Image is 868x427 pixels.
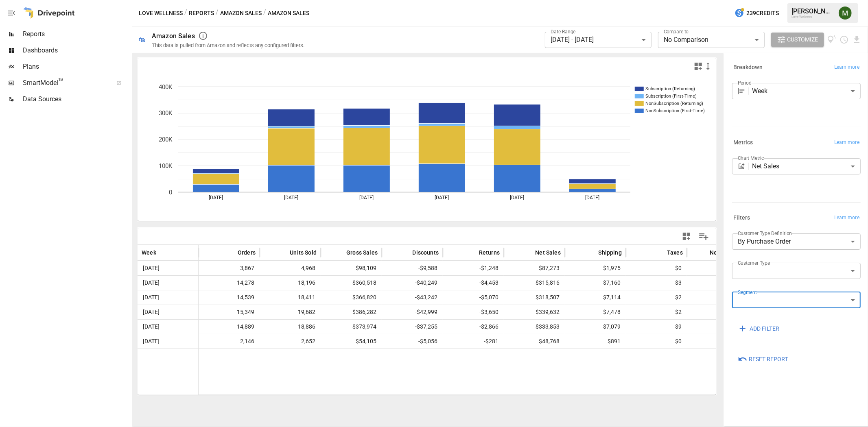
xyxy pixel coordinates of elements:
span: $322,979 [691,276,744,290]
span: Orders [238,248,256,257]
div: Net Sales [752,158,861,174]
label: Customer Type [738,259,770,266]
span: $386,282 [325,305,378,319]
div: No Comparison [658,32,765,48]
span: [DATE] [142,261,161,275]
label: Customer Type Definition [738,230,792,237]
text: [DATE] [209,195,223,200]
span: $9 [630,320,683,334]
span: -$3,650 [447,305,500,319]
button: ADD FILTER [732,321,785,336]
span: Net Revenue [710,248,744,257]
span: Data Sources [23,94,130,104]
span: Plans [23,62,130,72]
button: Amazon Sales [220,8,262,18]
button: Sort [697,247,709,258]
span: 14,539 [203,290,256,305]
text: 0 [169,189,172,196]
span: [DATE] [142,290,161,305]
span: $891 [569,334,622,349]
span: -$1,248 [447,261,500,275]
label: Period [738,79,752,86]
text: 300K [159,110,173,117]
text: [DATE] [586,195,600,200]
span: $340,941 [691,320,744,334]
span: [DATE] [142,334,161,349]
text: 400K [159,83,173,91]
label: Compare to [664,28,689,35]
span: [DATE] [142,305,161,319]
span: $3 [630,276,683,290]
span: $7,478 [569,305,622,319]
button: Download report [852,35,861,44]
button: Reset Report [732,352,794,367]
div: [PERSON_NAME] [791,7,834,15]
button: Sort [400,247,411,258]
div: Love Wellness [791,15,834,19]
text: NonSubscription (Returning) [645,101,703,106]
span: $0 [630,261,683,275]
span: SmartModel [23,78,107,88]
span: $7,114 [569,290,622,305]
span: Customize [787,35,818,45]
h6: Filters [733,213,750,222]
div: Amazon Sales [152,32,195,40]
button: Meredith Lacasse [834,2,857,24]
text: Subscription (Returning) [645,86,695,91]
label: Chart Metric [738,155,764,161]
span: $373,974 [325,320,378,334]
span: -$2,866 [447,320,500,334]
span: Units Sold [290,248,317,257]
label: Date Range [551,28,576,35]
button: Sort [334,247,345,258]
span: $98,109 [325,261,378,275]
text: 200K [159,136,173,143]
span: $7,079 [569,320,622,334]
span: [DATE] [142,276,161,290]
span: $366,820 [325,290,378,305]
text: [DATE] [510,195,525,200]
span: 18,411 [264,290,317,305]
span: Returns [479,248,500,257]
div: / [184,8,187,18]
span: $89,249 [691,261,744,275]
div: Week [752,83,861,99]
button: Schedule report [840,35,849,44]
span: $49,659 [691,334,744,349]
div: / [216,8,219,18]
span: ™ [58,77,64,87]
span: 18,196 [264,276,317,290]
span: -$5,070 [447,290,500,305]
span: -$9,588 [386,261,439,275]
text: [DATE] [435,195,449,200]
button: 239Credits [731,6,782,21]
button: Sort [655,247,666,258]
text: 100K [159,162,173,170]
button: Sort [586,247,598,258]
span: $54,105 [325,334,378,349]
span: $7,160 [569,276,622,290]
span: Dashboards [23,46,130,55]
span: 4,968 [264,261,317,275]
span: -$43,242 [386,290,439,305]
img: Meredith Lacasse [839,7,852,20]
span: Learn more [834,139,859,147]
div: [DATE] - [DATE] [545,32,652,48]
div: This data is pulled from Amazon and reflects any configured filters. [152,42,304,48]
span: $2 [630,290,683,305]
button: Reports [189,8,214,18]
h6: Metrics [733,138,753,147]
span: -$4,453 [447,276,500,290]
span: -$40,249 [386,276,439,290]
span: $1,975 [569,261,622,275]
span: 14,278 [203,276,256,290]
div: 🛍 [139,36,145,44]
svg: A chart. [138,74,717,221]
span: Learn more [834,63,859,72]
span: 14,889 [203,320,256,334]
span: ADD FILTER [750,324,779,334]
span: Learn more [834,214,859,222]
span: Shipping [599,248,622,257]
span: 19,682 [264,305,317,319]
